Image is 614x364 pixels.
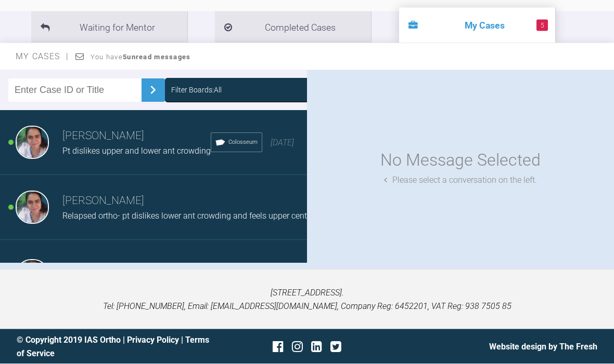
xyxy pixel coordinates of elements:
div: Please select a conversation on the left. [384,173,537,187]
li: Waiting for Mentor [31,11,187,43]
span: Relapsed ortho- pt dislikes lower ant crowding and feels upper centrals have started to protrude [62,211,410,221]
a: Website design by The Fresh [489,342,597,352]
h3: [PERSON_NAME] [62,128,211,145]
span: You have [91,53,191,61]
img: Shaveta Sharma [16,191,49,224]
div: © Copyright 2019 IAS Ortho | | [17,333,210,360]
span: 5 [536,20,548,31]
span: [DATE] [271,138,294,148]
input: Enter Case ID or Title [8,79,142,102]
span: Pt dislikes upper and lower ant crowding [62,146,211,156]
a: Terms of Service [17,335,209,358]
img: Shaveta Sharma [16,126,49,159]
img: chevronRight.28bd32b0.svg [145,82,161,99]
span: Colosseum [228,138,258,147]
strong: 5 unread messages [123,53,190,61]
h3: [PERSON_NAME] [62,193,410,210]
li: Completed Cases [215,11,371,43]
a: Privacy Policy [127,335,179,345]
li: My Cases [399,8,555,43]
div: No Message Selected [380,147,541,173]
span: My Cases [16,51,69,61]
div: Filter Boards: All [171,85,222,96]
p: [STREET_ADDRESS]. Tel: [PHONE_NUMBER], Email: [EMAIL_ADDRESS][DOMAIN_NAME], Company Reg: 6452201,... [17,286,597,313]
